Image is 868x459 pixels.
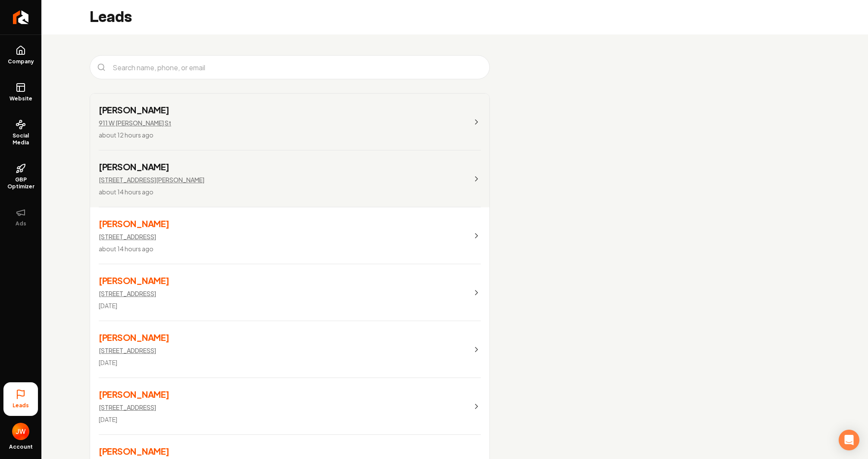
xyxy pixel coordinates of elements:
[99,175,204,184] p: [STREET_ADDRESS][PERSON_NAME]
[99,403,156,412] p: [STREET_ADDRESS]
[99,289,156,298] p: [STREET_ADDRESS]
[6,95,36,102] span: Website
[12,419,29,440] button: Open user button
[90,94,489,150] a: [PERSON_NAME]911 W [PERSON_NAME] Stabout 12 hours ago
[839,430,859,450] div: Open Intercom Messenger
[90,150,489,207] a: [PERSON_NAME][STREET_ADDRESS][PERSON_NAME]about 14 hours ago
[12,423,29,440] img: John Williams
[3,200,38,234] button: Ads
[90,9,132,26] h2: Leads
[107,57,486,78] input: Search name, phone, or email
[99,119,171,127] p: 911 W [PERSON_NAME] St
[3,75,38,109] a: Website
[3,156,38,197] a: GBP Optimizer
[3,112,38,153] a: Social Media
[99,232,156,241] p: [STREET_ADDRESS]
[99,275,169,287] h3: [PERSON_NAME]
[9,443,33,450] span: Account
[99,388,169,400] h3: [PERSON_NAME]
[3,38,38,72] a: Company
[99,188,154,196] span: about 14 hours ago
[99,415,117,423] span: [DATE]
[99,161,204,173] h3: [PERSON_NAME]
[99,245,154,253] span: about 14 hours ago
[99,218,169,230] h3: [PERSON_NAME]
[99,131,154,139] span: about 12 hours ago
[99,104,171,116] h3: [PERSON_NAME]
[12,220,30,227] span: Ads
[99,346,156,355] p: [STREET_ADDRESS]
[3,176,38,190] span: GBP Optimizer
[99,445,169,457] h3: [PERSON_NAME]
[99,331,169,343] h3: [PERSON_NAME]
[4,58,38,65] span: Company
[90,321,489,378] a: [PERSON_NAME][STREET_ADDRESS][DATE]
[99,359,117,366] span: [DATE]
[90,207,489,264] a: [PERSON_NAME][STREET_ADDRESS]about 14 hours ago
[90,378,489,435] a: [PERSON_NAME][STREET_ADDRESS][DATE]
[13,10,29,24] img: Rebolt Logo
[99,302,117,309] span: [DATE]
[90,264,489,321] a: [PERSON_NAME][STREET_ADDRESS][DATE]
[3,132,38,146] span: Social Media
